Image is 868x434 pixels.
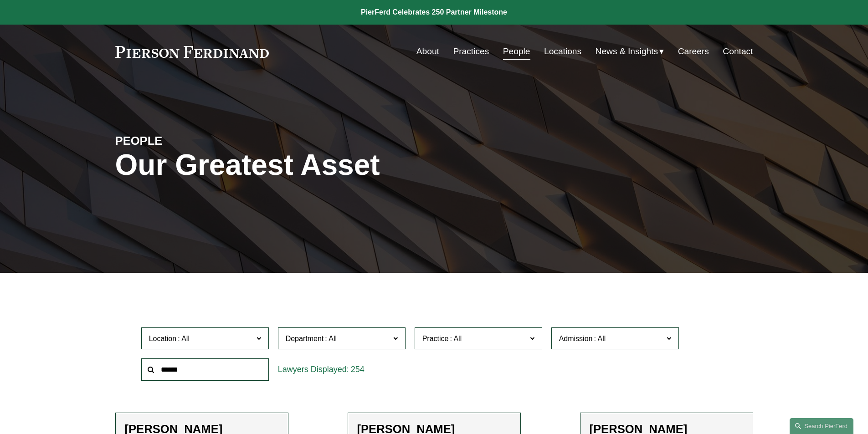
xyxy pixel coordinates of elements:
a: Search this site [790,418,853,434]
a: Contact [723,43,753,60]
a: Practices [453,43,489,60]
span: News & Insights [596,44,658,60]
a: Locations [544,43,581,60]
span: 254 [351,365,365,374]
a: People [503,43,530,60]
span: Admission [559,335,593,342]
a: About [416,43,439,60]
span: Location [149,335,177,342]
a: Careers [678,43,709,60]
span: Practice [422,335,449,342]
h4: PEOPLE [115,133,275,148]
a: folder dropdown [596,43,664,60]
h1: Our Greatest Asset [115,148,540,182]
span: Department [286,335,324,342]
